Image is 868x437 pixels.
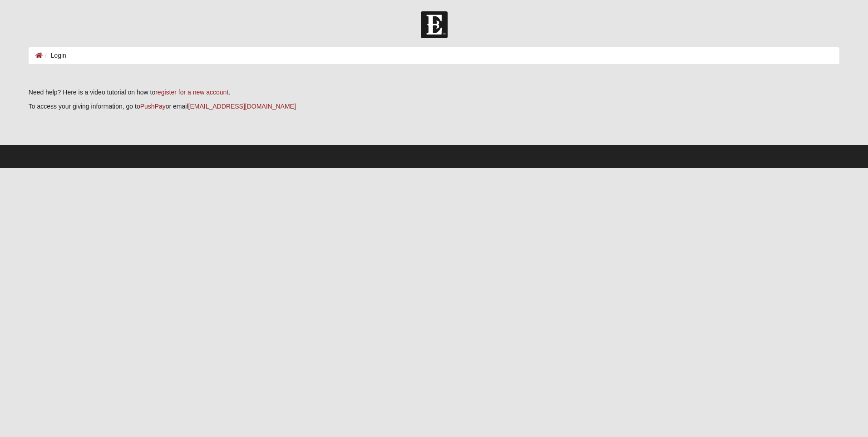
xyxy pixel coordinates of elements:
p: To access your giving information, go to or email [29,102,839,111]
img: Church of Eleven22 Logo [421,11,448,38]
a: PushPay [140,103,166,110]
a: register for a new account [155,89,228,96]
li: Login [43,51,66,60]
p: Need help? Here is a video tutorial on how to . [29,88,839,97]
a: [EMAIL_ADDRESS][DOMAIN_NAME] [188,103,296,110]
